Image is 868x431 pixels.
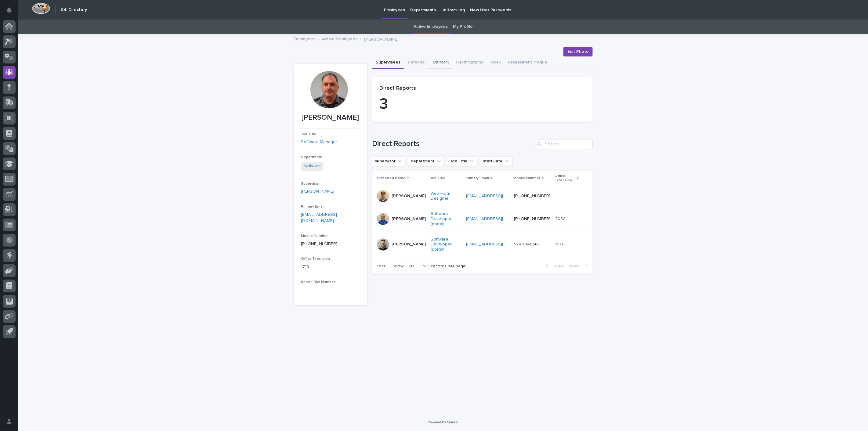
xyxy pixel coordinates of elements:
p: [PERSON_NAME] [364,35,398,42]
a: Software Developer (portal) [431,211,461,226]
p: - [555,192,558,199]
h2: 04. Directory [61,7,87,13]
button: Certifications [452,56,487,69]
a: [PHONE_NUMBER] [301,242,337,246]
div: 20 [406,263,421,270]
button: Edit Photo [563,47,593,56]
span: Primary Email [301,205,324,208]
button: Personal [404,56,429,69]
div: Notifications [8,7,16,17]
a: [EMAIL_ADDRESS][DOMAIN_NAME] [301,212,337,223]
a: Software Developer (portal) [431,237,461,252]
p: 1670 [555,241,566,247]
span: Back [551,264,564,268]
button: Next [567,263,593,269]
a: [PHONE_NUMBER] [514,217,550,221]
button: Back [541,263,567,269]
p: - [301,287,360,293]
p: Job Title [430,175,446,182]
span: Mobile Number [301,234,328,238]
a: Employees [294,35,315,42]
button: department [408,156,445,166]
button: Supervisees [372,56,404,69]
a: [EMAIL_ADDRESS][DOMAIN_NAME] [466,242,535,246]
a: Active Employees [322,35,357,42]
a: Software Manager [301,139,337,145]
p: [PERSON_NAME] [392,242,426,247]
button: Notifications [3,4,16,16]
a: Active Employees [414,20,448,34]
a: Software [303,163,321,169]
button: Assessment Plaque [504,56,551,69]
button: startDate [480,156,513,166]
button: Work [487,56,504,69]
p: Preferred Name [377,175,406,182]
p: [PERSON_NAME] [301,113,360,122]
h1: Direct Reports [372,139,532,148]
a: Web Form Designer [431,191,461,201]
a: [EMAIL_ADDRESS][DOMAIN_NAME] [466,194,535,198]
p: Office Extension [555,173,575,184]
button: Uniform [429,56,452,69]
tr: [PERSON_NAME]Software Developer (portal) [EMAIL_ADDRESS][DOMAIN_NAME] [PHONE_NUMBER]20802080 [372,206,593,232]
span: Supervisor [301,182,320,186]
p: Show [392,264,403,269]
a: Powered By Stacker [428,420,458,424]
span: Speed Dial Number [301,280,335,284]
p: [PERSON_NAME] [392,216,426,222]
span: Job Title [301,132,316,136]
p: 3 [379,95,585,114]
p: 2080 [555,215,567,222]
button: Job Title [447,156,478,166]
input: Search [535,139,593,149]
span: Edit Photo [567,49,589,55]
tr: [PERSON_NAME]Software Developer (portal) [EMAIL_ADDRESS][DOMAIN_NAME] 574904656116701670 [372,232,593,257]
p: Mobile Number [513,175,540,182]
button: supervisor [372,156,406,166]
p: [PERSON_NAME] [392,194,426,199]
p: Primary Email [465,175,489,182]
a: [PHONE_NUMBER] [514,194,550,198]
a: My Profile [453,20,473,34]
img: Workspace Logo [32,3,50,14]
p: 1 of 1 [372,259,390,274]
p: records per page [431,264,466,269]
p: Direct Reports [379,85,585,92]
span: Office Extension [301,257,330,261]
a: [PERSON_NAME] [301,188,334,195]
p: 1710 [301,264,360,270]
a: 5749046561 [514,242,539,246]
span: Next [569,264,583,268]
span: Department [301,155,323,159]
tr: [PERSON_NAME]Web Form Designer [EMAIL_ADDRESS][DOMAIN_NAME] [PHONE_NUMBER]-- [372,186,593,206]
a: [EMAIL_ADDRESS][DOMAIN_NAME] [466,217,535,221]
